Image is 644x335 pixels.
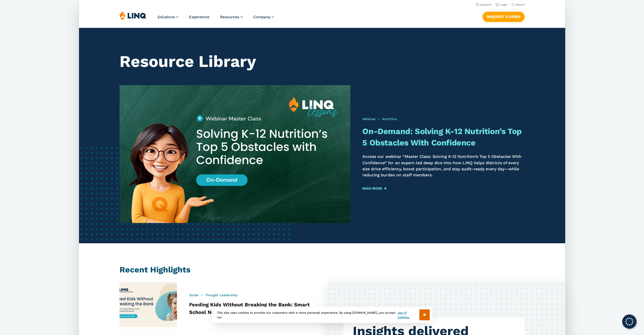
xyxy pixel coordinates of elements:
a: Guide [189,293,199,297]
span: Resources [220,15,239,19]
nav: Utility Navigation [79,2,565,7]
div: This site uses cookies to provide our customers with a more personal experience. By using [DOMAIN... [212,307,432,323]
a: Login [495,3,507,6]
a: Solutions [158,15,178,19]
span: Search [515,3,524,6]
a: use of cookies. [398,310,419,320]
a: Company [253,15,274,19]
div: • [189,293,316,297]
img: Feeding Kids without Breaking the Bank [120,282,177,327]
a: On-Demand: Solving K-12 Nutrition’s Top 5 Obstacles With Confidence [362,126,521,147]
p: Access our webinar “Master Class: Solving K-12 Nutrition’s Top 5 Obstacles With Confidence” for a... [362,154,524,178]
a: Thought Leadership [205,293,238,297]
a: Experience [189,15,209,19]
span: Company [253,15,270,19]
a: Support [476,3,491,6]
div: • [362,117,524,121]
a: Resources [220,15,243,19]
a: Webinar [362,117,376,121]
h2: Recent Highlights [120,264,525,275]
button: Open Search Bar [511,3,524,7]
a: Request a Demo [482,12,524,22]
nav: Primary Navigation [158,11,274,27]
h1: Resource Library [120,52,525,71]
a: Nutrition [382,117,397,121]
nav: Button Navigation [482,11,524,22]
a: Read More [362,187,386,190]
span: Solutions [158,15,175,19]
img: LINQ | K‑12 Software [120,11,146,20]
a: Feeding Kids Without Breaking the Bank: Smart School Nutrition Strategies [189,302,310,315]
